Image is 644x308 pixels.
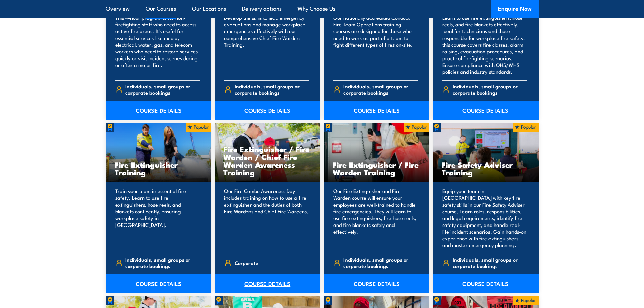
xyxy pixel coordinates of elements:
[115,14,200,75] p: This 4-hour program is for non-firefighting staff who need to access active fire areas. It's usef...
[333,14,418,75] p: Our nationally accredited Conduct Fire Team Operations training courses are designed for those wh...
[106,274,212,293] a: COURSE DETAILS
[125,83,200,96] span: Individuals, small groups or corporate bookings
[442,161,530,176] h3: Fire Safety Adviser Training
[106,101,212,120] a: COURSE DETAILS
[453,83,527,96] span: Individuals, small groups or corporate bookings
[442,14,527,75] p: Learn to use fire extinguishers, hose reels, and fire blankets effectively. Ideal for technicians...
[324,274,430,293] a: COURSE DETAILS
[215,101,320,120] a: COURSE DETAILS
[453,256,527,269] span: Individuals, small groups or corporate bookings
[433,274,539,293] a: COURSE DETAILS
[224,188,309,248] p: Our Fire Combo Awareness Day includes training on how to use a fire extinguisher and the duties o...
[224,14,309,75] p: Develop the skills to lead emergency evacuations and manage workplace emergencies effectively wit...
[215,274,320,293] a: COURSE DETAILS
[433,101,539,120] a: COURSE DETAILS
[333,161,421,176] h3: Fire Extinguisher / Fire Warden Training
[115,188,200,248] p: Train your team in essential fire safety. Learn to use fire extinguishers, hose reels, and blanke...
[235,83,309,96] span: Individuals, small groups or corporate bookings
[343,83,418,96] span: Individuals, small groups or corporate bookings
[125,256,200,269] span: Individuals, small groups or corporate bookings
[442,188,527,248] p: Equip your team in [GEOGRAPHIC_DATA] with key fire safety skills in our Fire Safety Adviser cours...
[223,145,312,176] h3: Fire Extinguisher / Fire Warden / Chief Fire Warden Awareness Training
[235,258,258,268] span: Corporate
[324,101,430,120] a: COURSE DETAILS
[333,188,418,248] p: Our Fire Extinguisher and Fire Warden course will ensure your employees are well-trained to handl...
[343,256,418,269] span: Individuals, small groups or corporate bookings
[115,161,203,176] h3: Fire Extinguisher Training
